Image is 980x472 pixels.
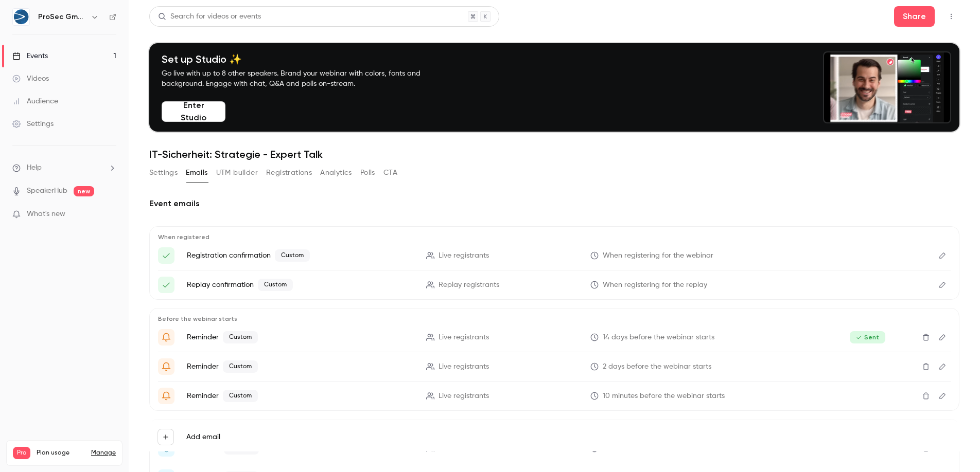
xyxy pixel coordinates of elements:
[850,331,885,343] span: Sent
[223,390,258,402] span: Custom
[439,280,499,291] span: Replay registrants
[223,331,258,343] span: Custom
[266,165,312,181] button: Registrations
[12,96,58,106] div: Audience
[187,360,414,373] p: Reminder
[934,358,951,375] button: Edit
[158,388,951,404] li: Der {{ event_name }} startet gleich!
[934,247,951,264] button: Edit
[12,162,116,173] li: help-dropdown-opener
[918,388,934,404] button: Delete
[275,249,310,262] span: Custom
[38,12,86,22] h6: ProSec GmbH
[187,331,414,343] p: Reminder
[186,165,207,181] button: Emails
[104,210,116,219] iframe: Noticeable Trigger
[603,332,714,343] span: 14 days before the webinar starts
[158,277,951,293] li: Sie sind dabei – Replay: {{ event_name }}!
[12,119,54,129] div: Settings
[439,391,489,402] span: Live registrants
[27,209,65,220] span: What's new
[918,329,934,346] button: Delete
[149,148,959,160] h1: IT-Sicherheit: Strategie - Expert Talk
[162,53,445,65] h4: Set up Studio ✨
[27,186,67,196] a: SpeakerHub
[12,51,48,61] div: Events
[223,360,258,373] span: Custom
[187,390,414,402] p: Reminder
[74,186,94,196] span: new
[603,361,711,372] span: 2 days before the webinar starts
[187,249,414,262] p: Registration confirmation
[383,165,397,181] button: CTA
[186,432,220,442] label: Add email
[439,361,489,372] span: Live registrants
[934,329,951,346] button: Edit
[158,247,951,264] li: Sie sind dabei –IT-Sicherheit: Strategie - Expert Talk am 23.09. um 10:00 Uhr
[158,233,951,241] p: When registered
[360,165,375,181] button: Polls
[158,329,951,346] li: In zwei Wochen: IT-Sicherheit: Strategie - Expert Talk – Ihr Zugang
[894,6,935,27] button: Share
[158,358,951,375] li: Nur noch 2 Tage: IT-Sicherheit: Strategie - Expert Talk– hier ist Ihr Zugangslink
[258,279,293,291] span: Custom
[918,358,934,375] button: Delete
[934,277,951,293] button: Edit
[320,165,352,181] button: Analytics
[216,165,258,181] button: UTM builder
[439,250,489,261] span: Live registrants
[149,165,178,181] button: Settings
[149,197,959,210] h2: Event emails
[13,9,29,25] img: ProSec GmbH
[12,74,49,84] div: Videos
[27,162,42,173] span: Help
[162,101,225,122] button: Enter Studio
[603,250,713,261] span: When registering for the webinar
[162,68,445,89] p: Go live with up to 8 other speakers. Brand your webinar with colors, fonts and background. Engage...
[13,447,30,459] span: Pro
[37,449,85,457] span: Plan usage
[158,315,951,323] p: Before the webinar starts
[439,332,489,343] span: Live registrants
[603,391,725,402] span: 10 minutes before the webinar starts
[158,11,261,22] div: Search for videos or events
[934,388,951,404] button: Edit
[603,280,707,291] span: When registering for the replay
[91,449,116,457] a: Manage
[187,279,414,291] p: Replay confirmation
